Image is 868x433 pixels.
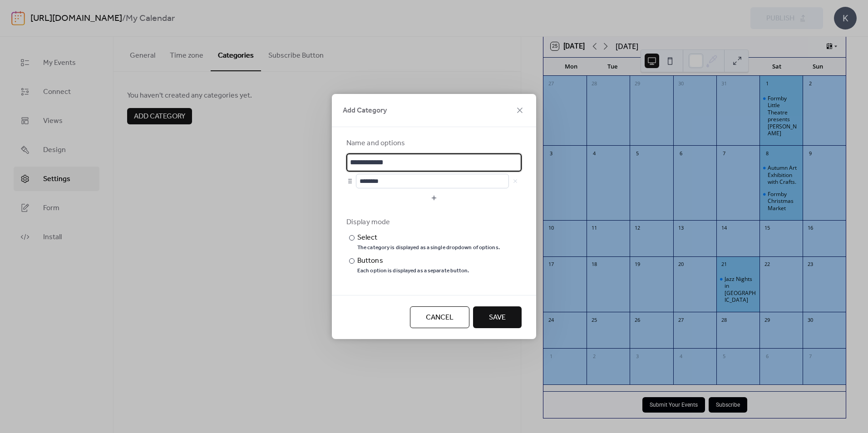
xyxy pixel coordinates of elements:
div: Select [357,232,498,243]
button: Cancel [410,306,469,328]
span: Cancel [426,312,454,323]
div: The category is displayed as a single dropdown of options. [357,244,500,251]
div: Each option is displayed as a separate button. [357,267,469,275]
div: Display mode [346,217,520,228]
div: Name and options [346,138,520,149]
div: Buttons [357,256,468,266]
span: Save [489,312,506,323]
span: Add Category [343,105,387,116]
button: Save [473,306,522,328]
